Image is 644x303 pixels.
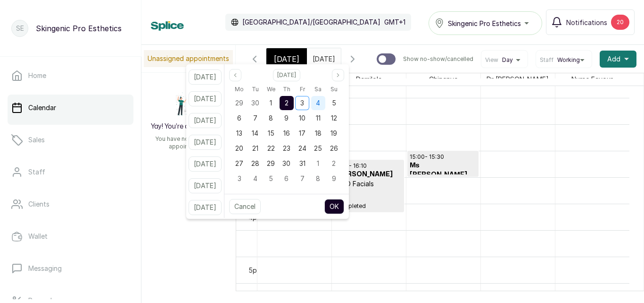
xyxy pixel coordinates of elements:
[331,114,337,122] span: 12
[600,51,636,68] button: Add
[310,156,326,171] div: 01 Nov 2025
[144,50,233,67] p: Unassigned appointments
[283,144,290,152] span: 23
[330,144,338,152] span: 26
[326,83,342,95] div: Sunday
[485,56,524,64] button: ViewDay
[279,111,294,126] div: 09 Oct 2025
[231,83,247,95] div: Monday
[611,15,629,30] div: 20
[295,83,310,95] div: Friday
[263,95,279,111] div: 01 Oct 2025
[330,129,337,137] span: 19
[316,174,320,182] span: 8
[326,171,342,186] div: 09 Nov 2025
[284,114,289,122] span: 9
[299,129,305,137] span: 17
[247,83,263,95] div: Tuesday
[332,99,336,107] span: 5
[429,11,542,35] button: Skingenic Pro Esthetics
[232,72,238,78] svg: page previous
[410,153,476,161] p: 15:00 - 15:30
[28,103,56,113] p: Calendar
[189,156,222,172] button: [DATE]
[316,114,321,122] span: 11
[147,135,230,150] p: You have no unassigned appointments.
[247,265,264,275] div: 5pm
[28,135,45,145] p: Sales
[295,156,310,171] div: 31 Oct 2025
[231,141,247,156] div: 20 Oct 2025
[247,126,263,141] div: 14 Oct 2025
[332,69,344,81] button: Next month
[247,171,263,186] div: 04 Nov 2025
[266,48,307,70] div: [DATE]
[231,95,247,111] div: 29 Sep 2025
[235,144,243,152] span: 20
[298,144,306,152] span: 24
[28,199,50,209] p: Clients
[485,56,498,64] span: View
[231,111,247,126] div: 06 Oct 2025
[410,161,476,180] h3: Ms [PERSON_NAME]
[247,141,263,156] div: 21 Oct 2025
[263,111,279,126] div: 08 Oct 2025
[8,127,133,153] a: Sales
[231,156,247,171] div: 27 Oct 2025
[285,99,289,107] span: 2
[546,9,635,35] button: Notifications20
[229,69,241,81] button: Previous month
[235,159,243,167] span: 27
[252,144,258,152] span: 21
[316,99,320,107] span: 4
[235,99,243,107] span: 29
[299,159,305,167] span: 31
[502,56,513,64] span: Day
[314,84,322,95] span: Sa
[28,232,48,241] p: Wallet
[274,53,299,65] span: [DATE]
[253,114,257,122] span: 7
[354,73,384,85] span: Damilola
[279,126,294,141] div: 16 Oct 2025
[326,111,342,126] div: 12 Oct 2025
[282,159,290,167] span: 30
[332,159,336,167] span: 2
[231,83,342,186] div: Oct 2025
[300,99,304,107] span: 3
[448,18,521,28] span: Skingenic Pro Esthetics
[263,141,279,156] div: 22 Oct 2025
[237,114,241,122] span: 6
[279,171,294,186] div: 06 Nov 2025
[326,126,342,141] div: 19 Oct 2025
[247,156,263,171] div: 28 Oct 2025
[295,141,310,156] div: 24 Oct 2025
[251,159,259,167] span: 28
[335,162,402,170] p: 15:10 - 16:10
[330,84,338,95] span: Su
[36,23,122,34] p: Skingenic Pro Esthetics
[326,95,342,111] div: 05 Oct 2025
[231,126,247,141] div: 13 Oct 2025
[189,113,222,128] button: [DATE]
[283,84,290,95] span: Th
[279,156,294,171] div: 30 Oct 2025
[231,171,247,186] div: 03 Nov 2025
[16,24,24,33] p: SE
[335,170,402,179] h3: [PERSON_NAME]
[268,129,274,137] span: 15
[189,69,222,85] button: [DATE]
[283,129,290,137] span: 16
[332,174,336,182] span: 9
[403,55,473,63] p: Show no-show/cancelled
[295,171,310,186] div: 07 Nov 2025
[335,179,402,189] p: HMO Facials
[8,62,133,89] a: Home
[236,129,242,137] span: 13
[229,199,261,214] button: Cancel
[238,174,241,182] span: 3
[295,111,310,126] div: 10 Oct 2025
[326,141,342,156] div: 26 Oct 2025
[566,17,607,27] span: Notifications
[267,144,275,152] span: 22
